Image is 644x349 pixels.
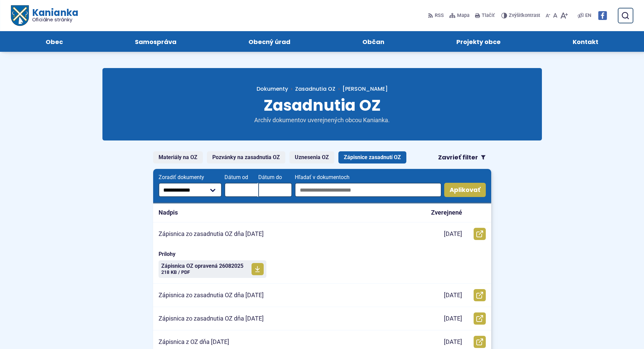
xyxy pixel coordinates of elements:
[431,209,462,217] p: Zverejnené
[509,13,540,19] span: kontrast
[456,31,501,52] span: Projekty obce
[342,85,388,93] span: [PERSON_NAME]
[11,5,78,26] a: Logo Kanianka, prejsť na domovskú stránku.
[584,12,593,20] a: EN
[257,85,295,93] a: Dokumenty
[585,12,591,20] span: EN
[159,291,264,299] p: Zápisnica zo zasadnutia OZ dňa [DATE]
[159,230,264,238] p: Zápisnica zo zasadnutia OZ dňa [DATE]
[433,151,491,163] button: Zavrieť filter
[248,31,290,52] span: Obecný úrad
[295,174,441,180] span: Hľadať v dokumentoch
[153,151,203,163] a: Materiály na OZ
[219,31,319,52] a: Obecný úrad
[444,230,462,238] p: [DATE]
[435,12,444,20] span: RSS
[16,31,92,52] a: Obec
[444,315,462,323] p: [DATE]
[444,183,486,197] button: Aplikovať
[224,174,258,180] span: Dátum od
[159,174,222,180] span: Zoradiť dokumenty
[338,151,406,163] a: Zápisnice zasadnutí OZ
[159,315,264,323] p: Zápisnica zo zasadnutia OZ dňa [DATE]
[11,5,28,26] img: Prejsť na domovskú stránku
[438,154,478,161] span: Zavrieť filter
[598,11,607,20] img: Prejsť na Facebook stránku
[335,85,388,93] a: [PERSON_NAME]
[544,8,552,23] button: Zmenšiť veľkosť písma
[295,85,335,93] a: Zasadnutia OZ
[159,338,229,346] p: Zápisnica z OZ dňa [DATE]
[559,8,569,23] button: Zväčšiť veľkosť písma
[474,8,496,23] button: Tlačiť
[161,263,243,269] span: Zápisnica OZ opravená 26082025
[333,31,414,52] a: Občan
[264,94,381,116] span: Zasadnutia OZ
[159,251,486,258] span: Prílohy
[241,116,403,124] p: Archív dokumentov uverejnených obcou Kanianka.
[32,17,78,22] span: Oficiálne stránky
[258,174,292,180] span: Dátum do
[224,183,258,197] input: Dátum od
[573,31,598,52] span: Kontakt
[258,183,292,197] input: Dátum do
[257,85,288,93] span: Dokumenty
[135,31,176,52] span: Samospráva
[544,31,628,52] a: Kontakt
[159,183,222,197] select: Zoradiť dokumenty
[501,8,542,23] button: Zvýšiťkontrast
[448,8,471,23] a: Mapa
[207,151,285,163] a: Pozvánky na zasadnutia OZ
[362,31,384,52] span: Občan
[289,151,334,163] a: Uznesenia OZ
[28,8,78,22] span: Kanianka
[159,209,178,217] p: Nadpis
[159,260,266,278] a: Zápisnica OZ opravená 26082025 218 KB / PDF
[482,13,495,19] span: Tlačiť
[428,8,445,23] a: RSS
[161,269,190,275] span: 218 KB / PDF
[509,13,522,18] span: Zvýšiť
[444,338,462,346] p: [DATE]
[46,31,63,52] span: Obec
[552,8,559,23] button: Nastaviť pôvodnú veľkosť písma
[444,291,462,299] p: [DATE]
[427,31,530,52] a: Projekty obce
[295,183,441,197] input: Hľadať v dokumentoch
[457,12,470,20] span: Mapa
[105,31,206,52] a: Samospráva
